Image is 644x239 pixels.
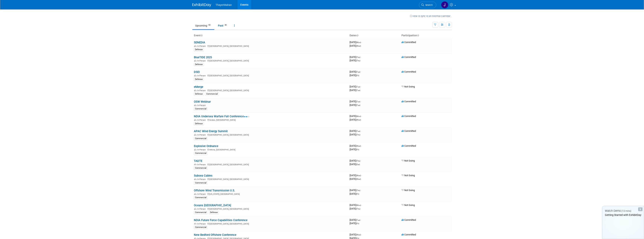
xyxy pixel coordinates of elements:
img: In-Person Event [194,149,196,150]
span: [DATE] [350,59,360,62]
div: Watch Demo [602,209,644,213]
span: In-Person [197,178,207,181]
a: Explosive Ordnance [194,144,218,148]
span: (Thu) [356,189,360,191]
span: (Fri) [356,149,359,151]
span: [DATE] [350,189,361,192]
span: - [362,204,362,206]
span: Committed [401,144,416,147]
div: Defense [194,92,204,96]
span: Committed [401,115,416,118]
a: NDIA Undersea Warfare Fall Conference [194,115,250,118]
span: - [361,56,361,58]
span: - [361,85,361,88]
div: Getting Started with ExhibitDay [602,213,644,217]
span: Committed [401,100,416,103]
span: 63 [207,24,212,27]
span: [DATE] [350,100,361,103]
span: (Wed) [356,234,361,236]
span: (Wed) [356,145,361,147]
span: In-Person [197,163,207,166]
span: Not Going [401,174,415,177]
div: [GEOGRAPHIC_DATA], [GEOGRAPHIC_DATA] [194,207,347,210]
img: In-Person Event [194,208,196,210]
div: [GEOGRAPHIC_DATA], [GEOGRAPHIC_DATA] [194,59,347,62]
span: (Tue) [356,71,360,73]
span: [DATE] [350,70,361,73]
span: Committed [401,41,416,44]
div: [GEOGRAPHIC_DATA], [GEOGRAPHIC_DATA] [194,74,347,77]
span: - [361,70,361,73]
span: In-Person [197,74,207,77]
span: [DATE] [350,204,362,206]
span: [DATE] [350,207,360,210]
span: Not Going [401,159,415,162]
span: Committed [401,130,416,132]
div: Defense [194,78,204,81]
img: In-Person Event [194,60,196,61]
span: [DATE] [350,74,359,77]
span: (Wed) [356,45,361,47]
span: - [362,115,362,118]
span: (Mon) [356,41,361,43]
span: (Mon) [356,204,361,206]
span: In-Person [197,149,207,151]
span: (Tue) [356,219,360,221]
span: [DATE] [350,178,361,180]
span: [DATE] [350,89,360,92]
img: In-Person Event [194,193,196,195]
div: Commercial [194,137,208,140]
img: In-Person Event [194,45,196,47]
a: Past36 [215,22,231,29]
span: (13 mins) [621,210,631,212]
span: [DATE] [350,159,361,162]
span: Not Going [401,204,415,206]
img: In-Person Event [194,104,196,106]
a: eMerge [194,85,203,89]
img: In-Person Event [194,119,196,121]
span: Not Going [401,85,415,88]
span: (Sat) [356,163,360,165]
span: [DATE] [350,163,360,166]
span: - [362,41,362,44]
span: Search [424,4,433,6]
a: NDIA Future Force Capabilities Conference [194,219,247,222]
img: ExhibitDay [192,3,211,7]
span: In-Person [197,104,207,107]
th: Participation [400,32,452,39]
div: [GEOGRAPHIC_DATA], [GEOGRAPHIC_DATA] [194,178,347,181]
span: [DATE] [350,85,361,88]
a: SENEDIA [194,41,205,44]
a: DSEI [194,70,200,74]
span: Not Going [401,189,415,192]
span: (Tue) [356,89,360,91]
span: [DATE] [350,104,360,106]
span: (Fri) [356,74,359,77]
span: [DATE] [350,144,362,147]
a: APAC Wind Energy Summit [194,130,228,133]
span: - [361,159,361,162]
div: [GEOGRAPHIC_DATA], [GEOGRAPHIC_DATA] [194,89,347,92]
span: Committed [401,70,416,73]
th: Dates [348,32,400,39]
span: (Thu) [356,134,360,136]
div: [GEOGRAPHIC_DATA], [GEOGRAPHIC_DATA] [194,133,347,136]
div: Commercial [194,181,208,185]
div: [GEOGRAPHIC_DATA], [GEOGRAPHIC_DATA] [194,222,347,225]
span: (Thu) [356,56,360,58]
div: Groton, [GEOGRAPHIC_DATA] [194,118,347,121]
div: Defense [209,211,219,214]
a: Sort by Start Date [357,34,358,37]
span: - [361,189,361,192]
div: [GEOGRAPHIC_DATA], [GEOGRAPHIC_DATA] [194,44,347,47]
div: [GEOGRAPHIC_DATA], [GEOGRAPHIC_DATA] [194,163,347,166]
a: Sort by Participation Type [417,34,419,37]
div: Defense [194,122,204,125]
span: In-Person [197,119,207,121]
div: Commercial [205,92,219,96]
a: Sort by Event Name [201,34,203,37]
img: In-Person Event [194,163,196,165]
span: (Thu) [356,208,360,210]
span: (Tue) [356,101,360,103]
div: Commercial [194,107,208,111]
